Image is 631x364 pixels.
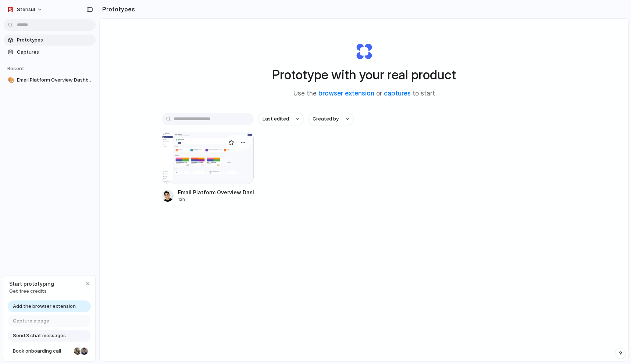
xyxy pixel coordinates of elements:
a: Email Platform Overview DashboardEmail Platform Overview Dashboard12h [162,132,254,203]
span: Last edited [263,115,289,123]
span: Start prototyping [9,280,54,288]
span: Email Platform Overview Dashboard [17,76,93,84]
span: Use the or to start [293,89,435,98]
div: 12h [178,196,254,203]
a: Captures [4,47,96,58]
span: Capture a page [13,317,49,325]
span: Get free credits [9,288,54,295]
div: Nicole Kubica [73,347,82,356]
button: Last edited [258,113,304,125]
button: Stensul [4,4,46,15]
span: Captures [17,48,93,56]
h2: Prototypes [99,5,135,14]
span: Prototypes [17,36,93,44]
span: Add the browser extension [13,303,76,310]
div: Email Platform Overview Dashboard [178,188,254,196]
a: Book onboarding call [8,345,91,357]
a: captures [384,90,411,97]
span: Created by [313,115,339,123]
a: browser extension [318,90,374,97]
a: 🎨Email Platform Overview Dashboard [4,75,96,86]
button: 🎨 [7,76,14,84]
h1: Prototype with your real product [272,65,456,84]
button: Created by [308,113,354,125]
span: Recent [7,65,24,71]
span: Send 3 chat messages [13,332,66,339]
a: Prototypes [4,35,96,46]
span: Book onboarding call [13,347,71,355]
div: 🎨 [8,76,13,84]
a: Add the browser extension [8,300,91,312]
div: Christian Iacullo [80,347,89,356]
span: Stensul [17,6,35,13]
